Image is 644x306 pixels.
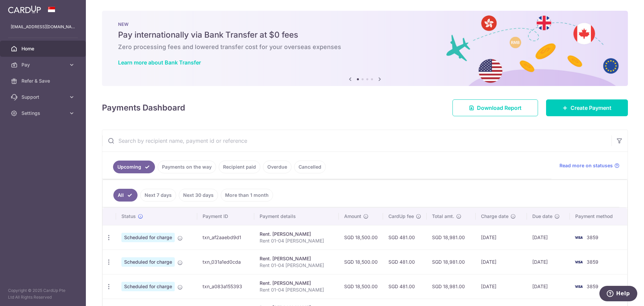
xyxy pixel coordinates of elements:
a: Learn more about Bank Transfer [118,59,201,66]
img: Bank Card [572,233,585,242]
a: All [113,189,138,202]
a: Create Payment [546,99,628,116]
span: Create Payment [571,104,611,112]
a: Download Report [452,99,538,116]
a: Payments on the way [158,161,216,173]
td: [DATE] [527,274,570,299]
td: [DATE] [476,225,527,250]
td: [DATE] [527,225,570,250]
a: Recipient paid [219,161,260,173]
img: Bank Card [572,258,585,266]
td: txn_af2aaebd9d1 [197,225,255,250]
span: Read more on statuses [559,162,613,169]
a: More than 1 month [221,189,273,202]
span: 3859 [587,234,598,240]
td: SGD 18,981.00 [427,250,476,274]
td: SGD 481.00 [383,274,427,299]
td: txn_031a1ed0cda [197,250,255,274]
td: SGD 481.00 [383,250,427,274]
a: Next 30 days [179,189,218,202]
span: Home [21,45,66,52]
p: [EMAIL_ADDRESS][DOMAIN_NAME] [11,24,75,30]
h5: Pay internationally via Bank Transfer at $0 fees [118,30,612,40]
p: NEW [118,21,612,27]
td: SGD 481.00 [383,225,427,250]
span: Scheduled for charge [121,282,175,291]
a: Read more on statuses [559,162,620,169]
div: Rent. [PERSON_NAME] [260,280,333,287]
span: Scheduled for charge [121,257,175,267]
th: Payment ID [197,208,255,225]
a: Cancelled [294,161,326,173]
div: Rent. [PERSON_NAME] [260,255,333,262]
img: Bank transfer banner [102,11,628,86]
p: Rent 01-04 [PERSON_NAME] [260,262,333,269]
span: Settings [21,110,66,117]
span: Download Report [477,104,522,112]
span: Total amt. [432,213,454,220]
span: Pay [21,61,66,68]
td: SGD 18,500.00 [339,225,383,250]
td: SGD 18,500.00 [339,274,383,299]
th: Payment method [570,208,627,225]
td: txn_a083a155393 [197,274,255,299]
input: Search by recipient name, payment id or reference [102,130,611,151]
span: Scheduled for charge [121,233,175,242]
h6: Zero processing fees and lowered transfer cost for your overseas expenses [118,43,612,51]
h4: Payments Dashboard [102,102,185,114]
span: Due date [532,213,552,220]
span: CardUp fee [388,213,414,220]
p: Rent 01-04 [PERSON_NAME] [260,287,333,293]
a: Overdue [263,161,291,173]
a: Upcoming [113,161,155,173]
img: CardUp [8,5,41,13]
span: Amount [344,213,361,220]
span: Status [121,213,136,220]
span: 3859 [587,283,598,289]
span: 3859 [587,259,598,265]
th: Payment details [254,208,339,225]
td: [DATE] [527,250,570,274]
a: Next 7 days [140,189,176,202]
td: [DATE] [476,274,527,299]
td: [DATE] [476,250,527,274]
td: SGD 18,500.00 [339,250,383,274]
div: Rent. [PERSON_NAME] [260,231,333,237]
img: Bank Card [572,282,585,291]
td: SGD 18,981.00 [427,274,476,299]
p: Rent 01-04 [PERSON_NAME] [260,237,333,244]
td: SGD 18,981.00 [427,225,476,250]
span: Support [21,94,66,100]
span: Charge date [481,213,508,220]
span: Refer & Save [21,78,66,84]
iframe: Opens a widget where you can find more information [599,286,637,303]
